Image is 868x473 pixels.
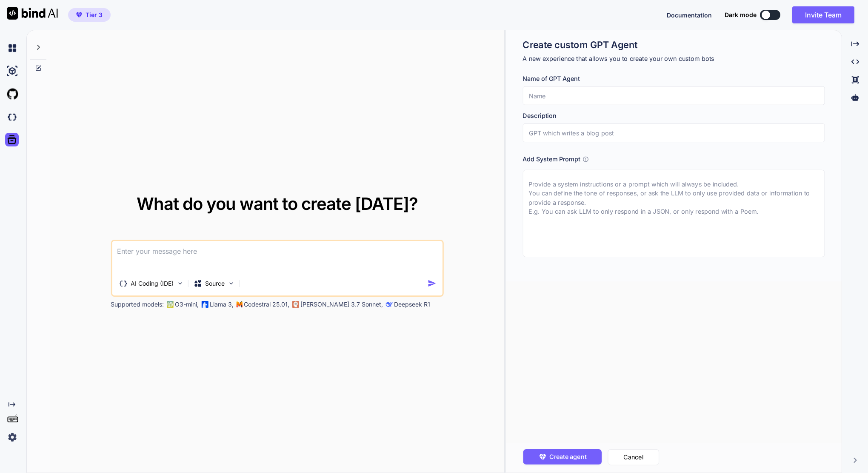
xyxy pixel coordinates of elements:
[292,301,299,308] img: claude
[608,449,659,465] button: Cancel
[111,300,164,309] p: Supported models:
[86,11,103,19] span: Tier 3
[725,11,757,19] span: Dark mode
[205,279,225,288] p: Source
[227,280,234,287] img: Pick Models
[523,449,602,464] button: Create agent
[523,39,825,51] h1: Create custom GPT Agent
[667,11,712,20] button: Documentation
[523,123,825,142] input: GPT which writes a blog post
[523,155,580,164] h3: Add System Prompt
[394,300,430,309] p: Deepseek R1
[5,64,20,78] img: ai-studio
[549,452,586,462] span: Create agent
[236,301,242,307] img: Mistral-AI
[244,300,289,309] p: Codestral 25.01,
[523,86,825,105] input: Name
[166,301,173,308] img: GPT-4
[137,193,418,214] span: What do you want to create [DATE]?
[131,279,174,288] p: AI Coding (IDE)
[7,7,58,20] img: Bind AI
[5,110,20,124] img: darkCloudIdeIcon
[667,11,712,19] span: Documentation
[792,6,854,23] button: Invite Team
[5,430,20,444] img: settings
[201,301,208,308] img: Llama2
[175,300,199,309] p: O3-mini,
[176,280,183,287] img: Pick Tools
[5,87,20,101] img: githubLight
[523,54,825,63] p: A new experience that allows you to create your own custom bots
[68,8,111,22] button: premiumTier 3
[5,41,20,55] img: chat
[523,111,825,120] h3: Description
[523,74,825,83] h3: Name of GPT Agent
[210,300,234,309] p: Llama 3,
[300,300,383,309] p: [PERSON_NAME] 3.7 Sonnet,
[76,12,82,17] img: premium
[428,279,437,288] img: icon
[385,301,392,308] img: claude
